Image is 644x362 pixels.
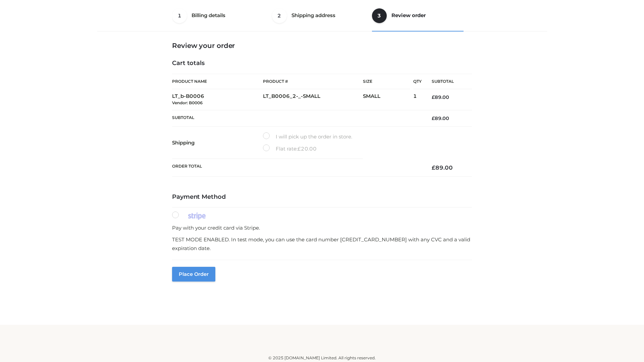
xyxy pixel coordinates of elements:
p: TEST MODE ENABLED. In test mode, you can use the card number [CREDIT_CARD_NUMBER] with any CVC an... [172,235,472,252]
bdi: 89.00 [432,164,453,171]
span: £ [432,164,435,171]
h4: Payment Method [172,193,472,201]
th: Order Total [172,159,422,177]
th: Product Name [172,74,263,89]
div: © 2025 [DOMAIN_NAME] Limited. All rights reserved. [100,355,544,361]
th: Qty [413,74,422,89]
span: £ [298,145,301,152]
bdi: 89.00 [432,94,449,100]
label: I will pick up the order in store. [263,132,352,141]
th: Subtotal [172,110,422,126]
td: LT_b-B0006 [172,89,263,110]
p: Pay with your credit card via Stripe. [172,224,472,232]
h4: Cart totals [172,60,472,67]
small: Vendor: B0006 [172,100,203,105]
td: 1 [413,89,422,110]
span: £ [432,115,435,121]
span: £ [432,94,435,100]
td: LT_B0006_2-_-SMALL [263,89,363,110]
label: Flat rate: [263,144,317,153]
bdi: 20.00 [298,145,317,152]
th: Size [363,74,410,89]
th: Subtotal [422,74,472,89]
h3: Review your order [172,42,472,50]
bdi: 89.00 [432,115,449,121]
td: SMALL [363,89,413,110]
th: Shipping [172,127,263,159]
button: Place order [172,267,215,282]
th: Product # [263,74,363,89]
